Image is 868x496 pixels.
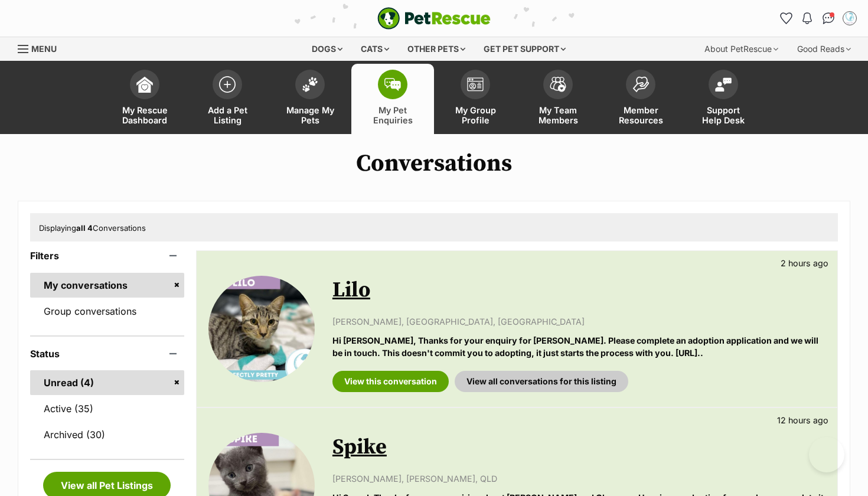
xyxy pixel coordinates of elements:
[332,277,370,304] a: Lilo
[614,105,667,125] span: Member Resources
[39,223,146,233] span: Displaying Conversations
[632,76,649,92] img: member-resources-icon-8e73f808a243e03378d46382f2149f9095a855e16c252ad45f914b54edf8863c.svg
[697,105,750,125] span: Support Help Desk
[819,9,838,28] a: Conversations
[269,64,351,134] a: Manage My Pets
[531,105,585,125] span: My Team Members
[31,44,57,54] span: Menu
[809,437,844,472] iframe: Help Scout Beacon - Open
[186,64,269,134] a: Add a Pet Listing
[332,371,449,392] a: View this conversation
[332,472,825,485] p: [PERSON_NAME], [PERSON_NAME], QLD
[399,37,474,61] div: Other pets
[455,371,628,392] a: View all conversations for this listing
[384,78,401,91] img: pet-enquiries-icon-7e3ad2cf08bfb03b45e93fb7055b45f3efa6380592205ae92323e6603595dc1f.svg
[449,105,502,125] span: My Group Profile
[30,273,184,298] a: My conversations
[30,396,184,421] a: Active (35)
[30,348,184,359] header: Status
[844,12,856,24] img: Happy Tails profile pic
[219,76,236,93] img: add-pet-listing-icon-0afa8454b4691262ce3f59096e99ab1cd57d4a30225e0717b998d2c9b9846f56.svg
[467,77,484,92] img: group-profile-icon-3fa3cf56718a62981997c0bc7e787c4b2cf8bcc04b72c1350f741eb67cf2f40e.svg
[434,64,517,134] a: My Group Profile
[136,76,153,93] img: dashboard-icon-eb2f2d2d3e046f16d808141f083e7271f6b2e854fb5c12c21221c1fb7104beca.svg
[30,422,184,447] a: Archived (30)
[789,37,859,61] div: Good Reads
[304,37,351,61] div: Dogs
[332,334,825,360] p: Hi [PERSON_NAME], Thanks for your enquiry for [PERSON_NAME]. Please complete an adoption applicat...
[682,64,765,134] a: Support Help Desk
[118,105,171,125] span: My Rescue Dashboard
[550,77,566,92] img: team-members-icon-5396bd8760b3fe7c0b43da4ab00e1e3bb1a5d9ba89233759b79545d2d3fc5d0d.svg
[76,223,93,233] strong: all 4
[475,37,574,61] div: Get pet support
[715,77,732,92] img: help-desk-icon-fdf02630f3aa405de69fd3d07c3f3aa587a6932b1a1747fa1d2bba05be0121f9.svg
[599,64,682,134] a: Member Resources
[353,37,397,61] div: Cats
[377,7,491,30] a: PetRescue
[696,37,787,61] div: About PetRescue
[30,250,184,261] header: Filters
[332,315,825,328] p: [PERSON_NAME], [GEOGRAPHIC_DATA], [GEOGRAPHIC_DATA]
[823,12,835,24] img: chat-41dd97257d64d25036548639549fe6c8038ab92f7586957e7f3b1b290dea8141.svg
[283,105,337,125] span: Manage My Pets
[777,414,828,426] p: 12 hours ago
[103,64,186,134] a: My Rescue Dashboard
[840,9,859,28] button: My account
[366,105,419,125] span: My Pet Enquiries
[802,12,812,24] img: notifications-46538b983faf8c2785f20acdc204bb7945ddae34d4c08c2a6579f10ce5e182be.svg
[201,105,254,125] span: Add a Pet Listing
[351,64,434,134] a: My Pet Enquiries
[18,37,65,58] a: Menu
[776,9,859,28] ul: Account quick links
[781,257,828,269] p: 2 hours ago
[208,276,315,382] img: Lilo
[302,77,318,92] img: manage-my-pets-icon-02211641906a0b7f246fdf0571729dbe1e7629f14944591b6c1af311fb30b64b.svg
[30,370,184,395] a: Unread (4)
[517,64,599,134] a: My Team Members
[377,7,491,30] img: logo-e224e6f780fb5917bec1dbf3a21bbac754714ae5b6737aabdf751b685950b380.svg
[30,299,184,324] a: Group conversations
[332,434,387,461] a: Spike
[798,9,817,28] button: Notifications
[776,9,795,28] a: Favourites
